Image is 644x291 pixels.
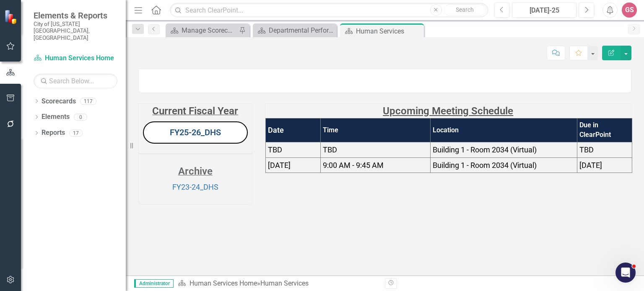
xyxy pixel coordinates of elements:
[168,25,237,36] a: Manage Scorecards
[255,25,335,36] a: Departmental Performance Plans - 3 Columns
[515,5,574,15] div: [DATE]-25
[323,145,337,154] span: TBD
[433,126,459,134] strong: Location
[42,97,76,106] a: Scorecards
[268,161,291,170] span: [DATE]
[80,98,96,105] div: 117
[134,279,174,288] span: Administrator
[433,161,537,170] span: Building 1 - Room 2034 (Virtual)
[34,21,117,41] small: City of [US_STATE][GEOGRAPHIC_DATA], [GEOGRAPHIC_DATA]
[433,145,537,154] span: Building 1 - Room 2034 (Virtual)
[182,25,237,36] div: Manage Scorecards
[143,121,248,144] button: FY25-26_DHS
[615,263,636,283] iframe: Intercom live chat
[34,54,117,63] a: Human Services Home
[178,165,213,177] strong: Archive
[444,4,486,16] button: Search
[260,279,309,287] div: Human Services
[579,161,602,170] span: [DATE]
[323,161,384,170] span: 9:00 AM - 9:45 AM
[579,145,594,154] span: TBD
[269,25,335,36] div: Departmental Performance Plans - 3 Columns
[356,26,422,36] div: Human Services
[42,112,70,122] a: Elements
[456,6,474,13] span: Search
[172,183,218,191] a: FY23-24_DHS
[190,279,257,287] a: Human Services Home
[69,129,83,136] div: 17
[4,10,19,24] img: ClearPoint Strategy
[178,279,379,288] div: »
[383,105,513,117] strong: Upcoming Meeting Schedule
[268,126,284,134] strong: Date
[74,113,87,121] div: 0
[512,3,576,18] button: [DATE]-25
[579,121,611,139] strong: Due in ClearPoint
[34,74,117,88] input: Search Below...
[268,145,282,154] span: TBD
[42,128,65,138] a: Reports
[170,127,221,137] a: FY25-26_DHS
[323,126,338,134] strong: Time
[170,3,488,18] input: Search ClearPoint...
[34,10,117,21] span: Elements & Reports
[622,3,637,18] button: GS
[152,105,238,117] strong: Current Fiscal Year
